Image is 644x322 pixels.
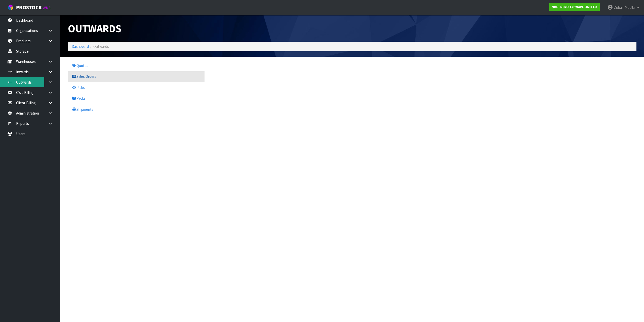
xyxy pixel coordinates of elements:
[68,93,205,103] a: Packs
[16,4,42,11] span: ProStock
[68,22,122,35] span: Outwards
[614,5,624,10] span: Zubair
[68,71,205,82] a: Sales Orders
[72,44,89,49] a: Dashboard
[68,82,205,93] a: Picks
[625,5,635,10] span: Moolla
[549,3,600,11] a: N04 - NERO TAPWARE LIMITED
[43,6,51,10] small: WMS
[93,44,109,49] span: Outwards
[68,104,205,115] a: Shipments
[8,4,14,11] img: cube-alt.png
[552,5,597,9] strong: N04 - NERO TAPWARE LIMITED
[68,60,205,71] a: Quotes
